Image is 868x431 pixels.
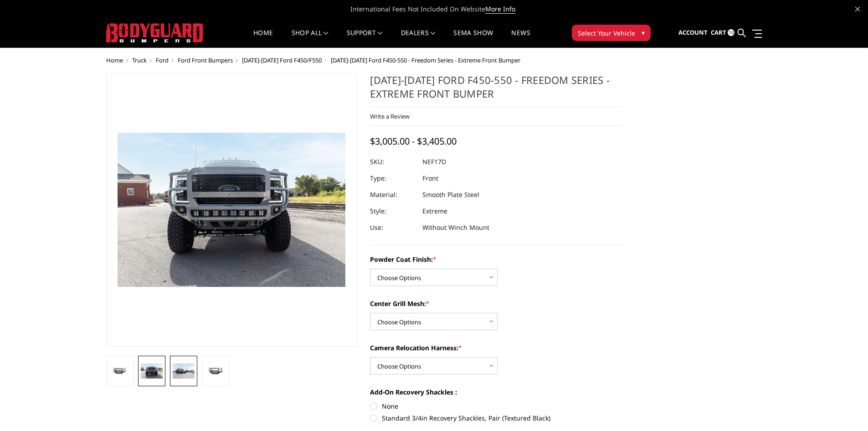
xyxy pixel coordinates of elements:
[711,21,734,45] a: Cart 10
[370,154,416,170] dt: SKU:
[728,29,734,36] span: 10
[205,366,226,376] img: 2017-2022 Ford F450-550 - Freedom Series - Extreme Front Bumper
[578,28,635,38] span: Select Your Vehicle
[173,363,195,379] img: 2017-2022 Ford F450-550 - Freedom Series - Extreme Front Bumper
[711,28,726,36] span: Cart
[132,56,147,64] a: Truck
[370,135,457,147] span: $3,005.00 - $3,405.00
[253,30,273,47] a: Home
[511,30,530,47] a: News
[347,30,383,47] a: Support
[109,366,131,376] img: 2017-2022 Ford F450-550 - Freedom Series - Extreme Front Bumper
[370,219,416,236] dt: Use:
[156,56,169,64] a: Ford
[106,23,204,42] img: BODYGUARD BUMPERS
[178,56,233,64] a: Ford Front Bumpers
[401,30,436,47] a: Dealers
[292,30,329,47] a: shop all
[106,73,358,347] a: 2017-2022 Ford F450-550 - Freedom Series - Extreme Front Bumper
[422,219,489,236] dd: Without Winch Mount
[678,21,708,45] a: Account
[370,112,410,120] a: Write a Review
[331,56,520,64] span: [DATE]-[DATE] Ford F450-550 - Freedom Series - Extreme Front Bumper
[106,56,123,64] a: Home
[370,203,416,219] dt: Style:
[572,25,651,41] button: Select Your Vehicle
[485,5,515,14] a: More Info
[422,154,446,170] dd: NEF17D
[370,299,621,308] label: Center Grill Mesh:
[370,401,621,411] label: None
[370,413,621,423] label: Standard 3/4in Recovery Shackles, Pair (Textured Black)
[370,187,416,203] dt: Material:
[453,30,493,47] a: SEMA Show
[678,28,708,36] span: Account
[370,170,416,187] dt: Type:
[242,56,322,64] a: [DATE]-[DATE] Ford F450/F550
[370,387,621,397] label: Add-On Recovery Shackles :
[370,73,621,107] h1: [DATE]-[DATE] Ford F450-550 - Freedom Series - Extreme Front Bumper
[422,203,447,219] dd: Extreme
[370,254,621,264] label: Powder Coat Finish:
[422,170,438,187] dd: Front
[141,363,163,379] img: 2017-2022 Ford F450-550 - Freedom Series - Extreme Front Bumper
[370,343,621,353] label: Camera Relocation Harness:
[422,187,479,203] dd: Smooth Plate Steel
[642,28,645,37] span: ▾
